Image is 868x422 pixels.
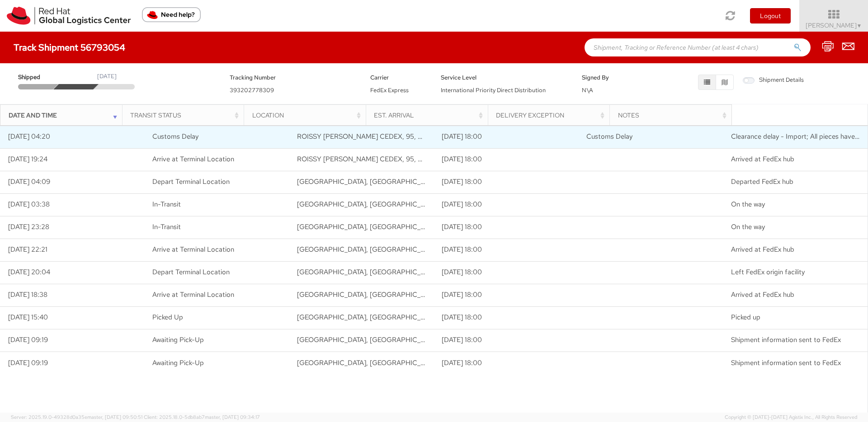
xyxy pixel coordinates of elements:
h5: Service Level [441,75,568,81]
span: master, [DATE] 09:34:17 [205,414,260,420]
span: N\A [582,86,593,94]
span: RALEIGH, NC, US [297,335,512,344]
div: Notes [618,111,729,120]
span: Shipment information sent to FedEx [731,335,841,344]
span: Depart Terminal Location [152,177,230,186]
span: Copyright © [DATE]-[DATE] Agistix Inc., All Rights Reserved [725,414,857,421]
button: Logout [750,8,791,23]
td: [DATE] 18:00 [434,284,578,306]
td: [DATE] 18:00 [434,352,578,374]
span: ROISSY CHARLES DE GAULLE CEDEX, 95, FR [297,155,426,164]
td: [DATE] 18:00 [434,329,578,352]
div: Est. Arrival [374,111,485,120]
span: International Priority Direct Distribution [441,86,546,94]
span: Arrive at Terminal Location [152,290,234,299]
td: [DATE] 18:00 [434,148,578,171]
td: [DATE] 18:00 [434,193,578,216]
td: [DATE] 18:00 [434,261,578,284]
span: RALEIGH, NC, US [297,290,512,299]
td: [DATE] 18:00 [434,239,578,261]
span: MEMPHIS, TN, US [297,200,512,209]
button: Need help? [142,7,201,22]
h5: Carrier [370,75,427,81]
td: [DATE] 18:00 [434,171,578,193]
img: rh-logistics-00dfa346123c4ec078e1.svg [7,7,131,25]
span: Departed FedEx hub [731,177,793,186]
span: MEMPHIS, TN, US [297,245,512,254]
span: Picked Up [152,313,183,322]
span: 393202778309 [230,86,274,94]
label: Shipment Details [743,76,804,86]
div: Delivery Exception [496,111,607,120]
span: master, [DATE] 09:50:51 [87,414,142,420]
span: Depart Terminal Location [152,267,230,277]
input: Shipment, Tracking or Reference Number (at least 4 chars) [585,38,811,56]
span: Customs Delay [586,132,632,141]
span: Customs Delay [152,132,198,141]
span: In-Transit [152,200,181,209]
div: [DATE] [97,72,117,81]
span: RALEIGH, NC, US [297,358,512,367]
span: MEMPHIS, TN, US [297,177,512,186]
span: Awaiting Pick-Up [152,358,204,367]
span: Shipment information sent to FedEx [731,358,841,367]
span: RALEIGH, NC, US [297,267,512,277]
span: Awaiting Pick-Up [152,335,204,344]
h4: Track Shipment 56793054 [14,42,125,52]
span: FedEx Express [370,86,409,94]
span: [PERSON_NAME] [806,21,862,29]
h5: Signed By [582,75,639,81]
span: Left FedEx origin facility [731,267,805,277]
span: Picked up [731,313,760,322]
h5: Tracking Number [230,75,357,81]
span: Shipped [18,73,57,82]
span: In-Transit [152,222,181,231]
span: Client: 2025.18.0-5db8ab7 [144,414,260,420]
div: Transit Status [130,111,241,120]
div: Location [252,111,363,120]
span: On the way [731,200,765,209]
span: On the way [731,222,765,231]
td: [DATE] 18:00 [434,216,578,239]
span: ▼ [857,22,862,29]
span: ROISSY CHARLES DE GAULLE CEDEX, 95, FR [297,132,426,141]
span: Arrived at FedEx hub [731,245,794,254]
span: Arrive at Terminal Location [152,155,234,164]
td: [DATE] 18:00 [434,306,578,329]
span: Arrived at FedEx hub [731,155,794,164]
span: MEMPHIS, TN, US [297,222,512,231]
span: Arrived at FedEx hub [731,290,794,299]
span: Arrive at Terminal Location [152,245,234,254]
td: [DATE] 18:00 [434,126,578,148]
span: RALEIGH, NC, US [297,313,512,322]
span: Shipment Details [743,76,804,84]
span: Server: 2025.19.0-49328d0a35e [11,414,142,420]
div: Date and Time [9,111,119,120]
